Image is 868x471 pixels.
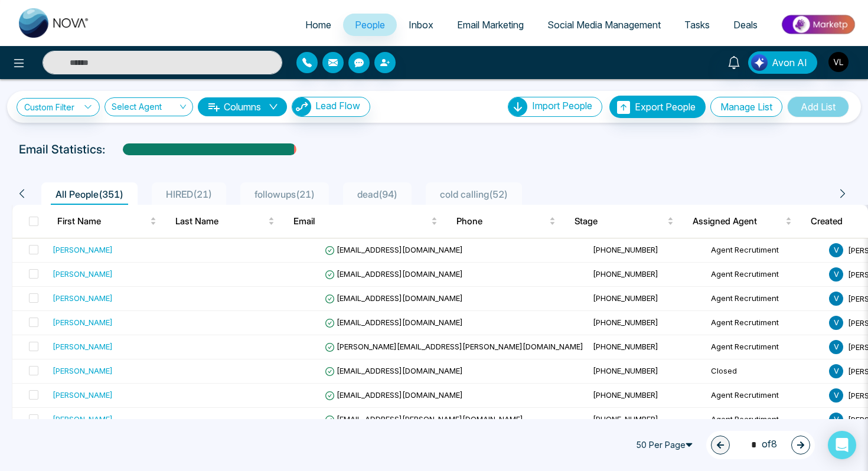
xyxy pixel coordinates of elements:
span: [EMAIL_ADDRESS][DOMAIN_NAME] [325,318,463,327]
span: V [829,413,843,427]
span: [EMAIL_ADDRESS][DOMAIN_NAME] [325,269,463,279]
span: Home [305,19,331,31]
button: Lead Flow [292,97,370,117]
span: Avon AI [772,55,807,70]
a: Tasks [673,14,722,36]
td: Agent Recrutiment [706,408,824,432]
span: Assigned Agent [693,214,783,228]
span: [PHONE_NUMBER] [593,390,658,400]
span: [EMAIL_ADDRESS][DOMAIN_NAME] [325,366,463,375]
span: [PHONE_NUMBER] [593,293,658,303]
span: Social Media Management [547,19,661,31]
th: Phone [447,205,565,238]
span: V [829,388,843,403]
img: Lead Flow [292,97,311,116]
span: [PHONE_NUMBER] [593,245,658,254]
th: Assigned Agent [683,205,801,238]
button: Avon AI [748,51,817,74]
span: [PHONE_NUMBER] [593,269,658,279]
span: Lead Flow [315,100,360,112]
a: Deals [722,14,769,36]
div: [PERSON_NAME] [53,268,113,280]
td: Agent Recrutiment [706,263,824,287]
span: Email Marketing [457,19,524,31]
span: Import People [532,100,592,112]
span: [PHONE_NUMBER] [593,318,658,327]
td: Closed [706,359,824,384]
span: Deals [733,19,758,31]
span: Inbox [409,19,433,31]
div: [PERSON_NAME] [53,341,113,352]
img: User Avatar [828,52,849,72]
span: followups ( 21 ) [250,188,319,200]
span: of 8 [744,437,777,453]
span: 50 Per Page [631,436,701,454]
span: [PHONE_NUMBER] [593,342,658,351]
td: Agent Recrutiment [706,311,824,335]
span: dead ( 94 ) [353,188,402,200]
span: V [829,292,843,306]
button: Manage List [710,97,782,117]
a: Email Marketing [445,14,536,36]
td: Agent Recrutiment [706,238,824,263]
a: Lead FlowLead Flow [287,97,370,117]
span: [PHONE_NUMBER] [593,414,658,424]
span: Last Name [175,214,266,228]
span: [EMAIL_ADDRESS][DOMAIN_NAME] [325,390,463,400]
span: People [355,19,385,31]
th: Last Name [166,205,284,238]
span: cold calling ( 52 ) [435,188,513,200]
span: [PHONE_NUMBER] [593,366,658,375]
span: V [829,316,843,330]
span: [EMAIL_ADDRESS][DOMAIN_NAME] [325,245,463,254]
span: Stage [575,214,665,228]
p: Email Statistics: [19,140,105,158]
span: Email [293,214,429,228]
div: [PERSON_NAME] [53,292,113,304]
span: All People ( 351 ) [51,188,128,200]
a: Home [293,14,343,36]
a: People [343,14,397,36]
span: V [829,267,843,282]
span: Tasks [684,19,710,31]
span: V [829,364,843,378]
span: V [829,243,843,257]
div: [PERSON_NAME] [53,316,113,328]
span: Phone [456,214,547,228]
th: Stage [565,205,683,238]
span: [EMAIL_ADDRESS][DOMAIN_NAME] [325,293,463,303]
td: Agent Recrutiment [706,384,824,408]
span: down [269,102,278,112]
th: First Name [48,205,166,238]
img: Nova CRM Logo [19,8,90,38]
div: [PERSON_NAME] [53,365,113,377]
span: Export People [635,101,696,113]
div: [PERSON_NAME] [53,389,113,401]
span: V [829,340,843,354]
td: Agent Recrutiment [706,335,824,359]
span: [EMAIL_ADDRESS][PERSON_NAME][DOMAIN_NAME] [325,414,523,424]
td: Agent Recrutiment [706,287,824,311]
div: [PERSON_NAME] [53,244,113,256]
span: HIRED ( 21 ) [161,188,217,200]
a: Social Media Management [536,14,673,36]
button: Export People [609,96,706,118]
span: [PERSON_NAME][EMAIL_ADDRESS][PERSON_NAME][DOMAIN_NAME] [325,342,583,351]
img: Market-place.gif [775,11,861,38]
a: Inbox [397,14,445,36]
div: [PERSON_NAME] [53,413,113,425]
a: Custom Filter [17,98,100,116]
img: Lead Flow [751,54,768,71]
div: Open Intercom Messenger [828,431,856,459]
span: First Name [57,214,148,228]
button: Columnsdown [198,97,287,116]
th: Email [284,205,447,238]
